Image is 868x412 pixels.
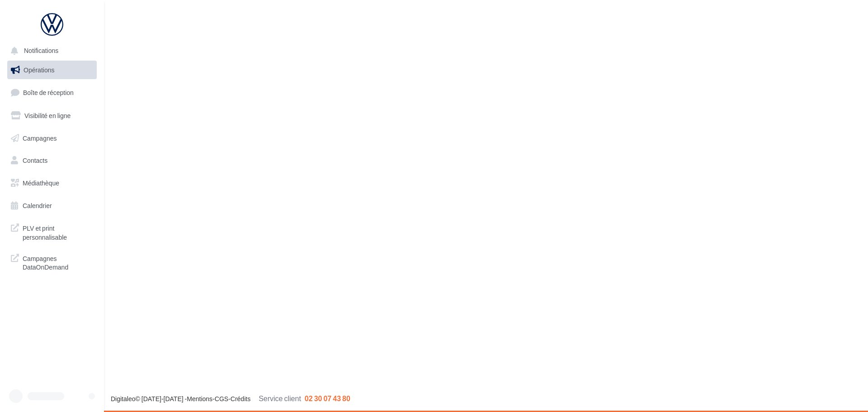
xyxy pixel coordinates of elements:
[259,394,301,403] span: Service client
[5,196,99,215] a: Calendrier
[5,129,99,148] a: Campagnes
[187,395,212,403] a: Mentions
[23,252,93,272] span: Campagnes DataOnDemand
[5,218,99,245] a: PLV et print personnalisable
[24,47,58,55] span: Notifications
[23,134,57,142] span: Campagnes
[23,222,93,242] span: PLV et print personnalisable
[5,249,99,275] a: Campagnes DataOnDemand
[24,66,54,74] span: Opérations
[5,106,99,125] a: Visibilité en ligne
[23,156,47,164] span: Contacts
[215,395,228,403] a: CGS
[111,395,350,403] span: © [DATE]-[DATE] - - -
[305,394,350,403] span: 02 30 07 43 80
[23,89,74,96] span: Boîte de réception
[111,395,135,403] a: Digitaleo
[231,395,250,403] a: Crédits
[5,151,99,170] a: Contacts
[23,202,52,209] span: Calendrier
[23,179,59,187] span: Médiathèque
[24,112,71,119] span: Visibilité en ligne
[5,174,99,193] a: Médiathèque
[5,61,99,80] a: Opérations
[5,83,99,102] a: Boîte de réception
